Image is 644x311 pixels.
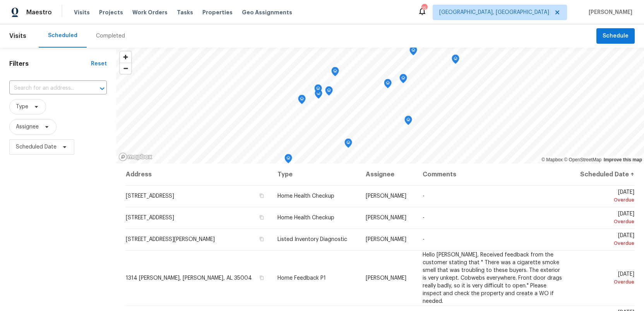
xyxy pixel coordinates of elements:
[575,239,634,247] div: Overdue
[344,138,352,150] div: Map marker
[325,86,333,98] div: Map marker
[298,95,306,107] div: Map marker
[452,55,459,67] div: Map marker
[277,237,347,242] span: Listed Inventory Diagnostic
[439,9,549,16] span: [GEOGRAPHIC_DATA], [GEOGRAPHIC_DATA]
[258,214,265,221] button: Copy Address
[404,116,412,128] div: Map marker
[120,63,131,74] span: Zoom out
[96,32,125,40] div: Completed
[258,192,265,199] button: Copy Address
[277,193,334,199] span: Home Health Checkup
[586,9,632,16] span: [PERSON_NAME]
[423,252,562,304] span: Hello [PERSON_NAME], Received feedback from the customer stating that " There was a cigarette smo...
[9,82,85,94] input: Search for an address...
[541,157,563,162] a: Mapbox
[126,237,215,242] span: [STREET_ADDRESS][PERSON_NAME]
[423,237,425,242] span: -
[26,9,52,16] span: Maestro
[366,215,406,220] span: [PERSON_NAME]
[74,9,90,16] span: Visits
[126,215,174,220] span: [STREET_ADDRESS]
[125,164,271,185] th: Address
[202,9,233,16] span: Properties
[16,103,28,111] span: Type
[603,31,629,41] span: Schedule
[416,164,569,185] th: Comments
[258,274,265,281] button: Copy Address
[177,10,193,15] span: Tasks
[120,51,131,63] button: Zoom in
[91,60,107,68] div: Reset
[384,79,392,91] div: Map marker
[16,143,57,151] span: Scheduled Date
[366,193,406,199] span: [PERSON_NAME]
[284,154,292,166] div: Map marker
[9,60,91,68] h1: Filters
[575,233,634,247] span: [DATE]
[258,236,265,243] button: Copy Address
[16,123,39,131] span: Assignee
[120,63,131,74] button: Zoom out
[575,278,634,286] div: Overdue
[48,32,77,39] div: Scheduled
[126,193,174,199] span: [STREET_ADDRESS]
[99,9,123,16] span: Projects
[118,152,152,161] a: Mapbox homepage
[277,215,334,220] span: Home Health Checkup
[575,218,634,226] div: Overdue
[596,28,635,44] button: Schedule
[277,275,326,281] span: Home Feedback P1
[575,196,634,204] div: Overdue
[421,5,427,12] div: 15
[569,164,635,185] th: Scheduled Date ↑
[132,9,168,16] span: Work Orders
[366,237,406,242] span: [PERSON_NAME]
[271,164,360,185] th: Type
[423,193,425,199] span: -
[399,74,407,86] div: Map marker
[97,83,108,94] button: Open
[409,46,417,58] div: Map marker
[604,157,642,162] a: Improve this map
[116,48,644,164] canvas: Map
[423,215,425,220] span: -
[314,84,322,96] div: Map marker
[331,67,339,79] div: Map marker
[360,164,416,185] th: Assignee
[9,27,26,44] span: Visits
[575,272,634,286] span: [DATE]
[575,190,634,204] span: [DATE]
[126,275,252,281] span: 1314 [PERSON_NAME], [PERSON_NAME], AL 35004
[366,275,406,281] span: [PERSON_NAME]
[575,211,634,226] span: [DATE]
[564,157,601,162] a: OpenStreetMap
[242,9,292,16] span: Geo Assignments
